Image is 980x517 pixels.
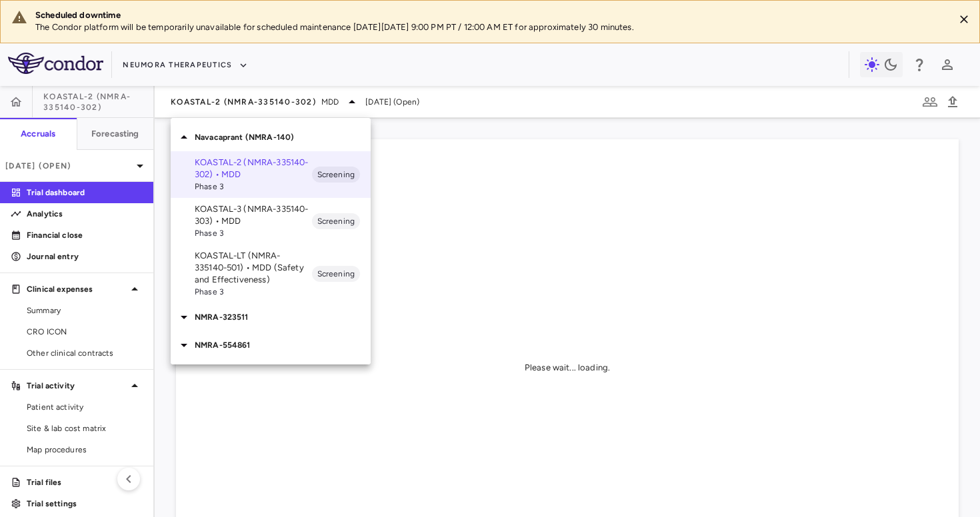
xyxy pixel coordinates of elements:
[171,303,371,331] div: NMRA-323511
[195,157,312,181] p: KOASTAL-2 (NMRA-335140-302) • MDD
[312,215,360,227] span: Screening
[312,268,360,280] span: Screening
[312,169,360,181] span: Screening
[195,339,371,351] p: NMRA-554861
[171,245,371,303] div: KOASTAL-LT (NMRA-335140-501) • MDD (Safety and Effectiveness)Phase 3Screening
[195,286,312,298] span: Phase 3
[171,123,371,151] div: Navacaprant (NMRA-140)
[171,198,371,245] div: KOASTAL-3 (NMRA-335140-303) • MDDPhase 3Screening
[171,151,371,198] div: KOASTAL-2 (NMRA-335140-302) • MDDPhase 3Screening
[195,250,312,286] p: KOASTAL-LT (NMRA-335140-501) • MDD (Safety and Effectiveness)
[171,331,371,359] div: NMRA-554861
[195,131,371,143] p: Navacaprant (NMRA-140)
[195,181,312,193] span: Phase 3
[195,203,312,227] p: KOASTAL-3 (NMRA-335140-303) • MDD
[195,311,371,323] p: NMRA-323511
[195,227,312,239] span: Phase 3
